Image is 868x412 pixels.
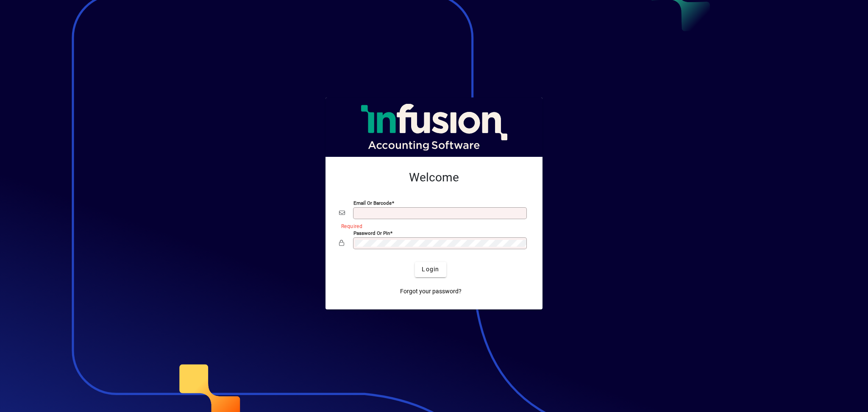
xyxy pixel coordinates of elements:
[400,287,462,296] span: Forgot your password?
[339,170,529,185] h2: Welcome
[415,262,446,277] button: Login
[397,284,465,299] a: Forgot your password?
[353,200,392,206] mat-label: Email or Barcode
[353,230,390,236] mat-label: Password or Pin
[422,265,439,274] span: Login
[341,221,522,230] mat-error: Required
